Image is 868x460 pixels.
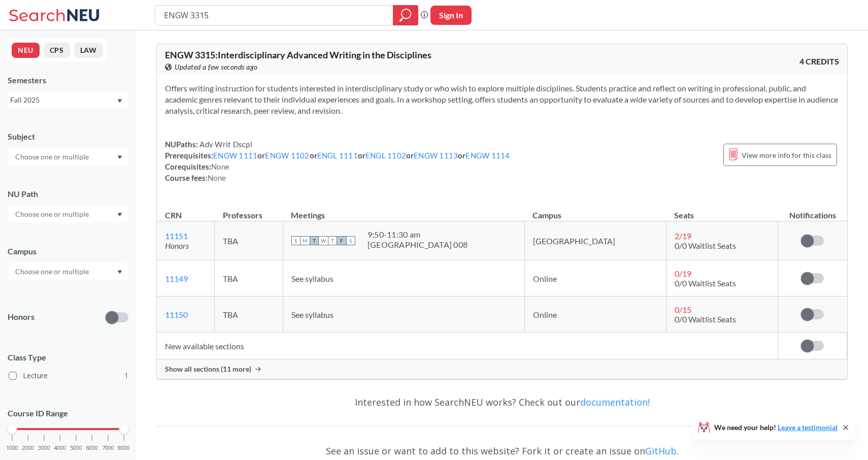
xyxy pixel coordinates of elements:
span: T [328,236,337,245]
span: Adv Writ Dscpl [198,140,252,149]
button: CPS [44,43,70,58]
p: Honors [8,311,35,323]
svg: magnifying glass [399,8,412,22]
div: Dropdown arrow [8,148,128,166]
input: Choose one or multiple [10,266,95,278]
a: ENGW 1102 [265,151,309,160]
span: View more info for this class [742,149,831,161]
div: Semesters [8,75,128,86]
div: Subject [8,131,128,142]
span: 5000 [70,445,82,451]
span: 0/0 Waitlist Seats [675,278,736,288]
td: New available sections [157,333,778,359]
span: 2 / 19 [675,231,691,241]
span: F [337,236,346,245]
div: NU Path [8,188,128,200]
span: 1000 [6,445,18,451]
span: Class Type [8,352,128,363]
th: Campus [524,200,666,221]
span: See syllabus [291,310,333,319]
th: Professors [215,200,283,221]
div: Dropdown arrow [8,206,128,223]
button: Sign In [430,6,472,25]
span: None [211,162,229,171]
span: None [208,173,226,182]
button: LAW [74,43,103,58]
div: 9:50 - 11:30 am [368,229,468,240]
div: magnifying glass [393,5,418,25]
span: See syllabus [291,274,333,283]
a: documentation! [580,396,650,408]
span: W [319,236,328,245]
div: Fall 2025 [10,94,116,106]
svg: Dropdown arrow [117,213,122,217]
td: TBA [215,260,283,297]
th: Notifications [778,200,847,221]
section: Offers writing instruction for students interested in interdisciplinary study or who wish to expl... [165,83,839,116]
a: ENGW 1114 [465,151,510,160]
a: ENGW 1111 [213,151,257,160]
div: Interested in how SearchNEU works? Check out our [156,387,848,417]
span: 2000 [22,445,34,451]
td: Online [524,297,666,333]
span: M [301,236,310,245]
span: ENGW 3315 : Interdisciplinary Advanced Writing in the Disciplines [165,49,431,60]
input: Choose one or multiple [10,151,95,163]
a: ENGL 1111 [317,151,358,160]
div: Campus [8,246,128,257]
div: Fall 2025Dropdown arrow [8,92,128,108]
span: 8000 [118,445,130,451]
td: TBA [215,221,283,260]
input: Class, professor, course number, "phrase" [163,7,386,24]
span: 0 / 15 [675,305,691,314]
span: S [346,236,355,245]
a: Leave a testimonial [778,423,838,432]
span: Updated a few seconds ago [175,61,258,73]
span: 4000 [54,445,66,451]
div: CRN [165,210,182,221]
span: 3000 [38,445,50,451]
span: 0/0 Waitlist Seats [675,314,736,324]
span: 7000 [102,445,114,451]
a: 11149 [165,274,188,283]
input: Choose one or multiple [10,208,95,220]
span: S [291,236,301,245]
a: 11150 [165,310,188,319]
svg: Dropdown arrow [117,155,122,159]
svg: Dropdown arrow [117,99,122,103]
th: Seats [666,200,778,221]
div: Dropdown arrow [8,263,128,280]
span: Show all sections (11 more) [165,365,251,374]
p: Course ID Range [8,408,128,419]
td: TBA [215,297,283,333]
a: 11151 [165,231,188,241]
label: Lecture [9,369,128,382]
span: 0/0 Waitlist Seats [675,241,736,250]
svg: Dropdown arrow [117,270,122,274]
a: GitHub [645,445,677,457]
span: 1 [124,370,128,381]
td: Online [524,260,666,297]
a: ENGW 1113 [414,151,458,160]
i: Honors [165,241,189,250]
a: ENGL 1102 [365,151,406,160]
div: Show all sections (11 more) [157,359,847,379]
span: 6000 [86,445,98,451]
div: [GEOGRAPHIC_DATA] 008 [368,240,468,250]
td: [GEOGRAPHIC_DATA] [524,221,666,260]
span: 0 / 19 [675,269,691,278]
div: NUPaths: Prerequisites: or or or or or Corequisites: Course fees: [165,139,510,183]
th: Meetings [283,200,524,221]
span: T [310,236,319,245]
button: NEU [12,43,40,58]
span: We need your help! [714,424,838,431]
span: 4 CREDITS [799,56,839,67]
